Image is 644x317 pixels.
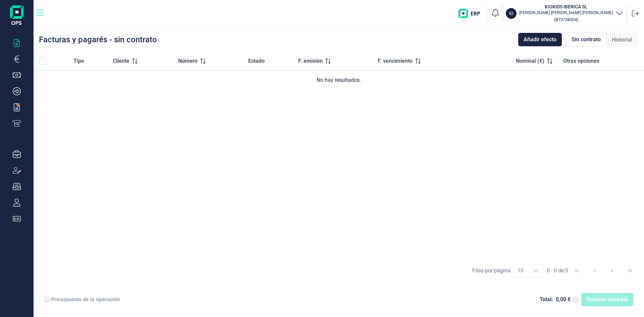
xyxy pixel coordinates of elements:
[622,263,638,279] button: Last Page
[587,263,603,279] button: Previous Page
[39,57,47,65] div: All items unselected
[39,76,639,84] div: No hay resultados.
[73,57,84,65] span: Tipo
[566,33,606,47] div: Sin contrato
[516,57,544,65] span: Nominal (€)
[563,57,599,65] span: Otras opciones
[472,267,511,275] div: Filas por página
[556,296,571,303] div: 0,00 €
[612,36,632,44] span: Historial
[298,57,323,65] span: F. emisión
[519,3,613,10] h3: KIOKIDS IBERICA SL
[509,10,514,17] p: KI
[39,36,157,44] div: Facturas y pagarés - sin contrato
[178,57,198,65] span: Número
[569,263,585,279] button: First Page
[10,5,23,27] img: Logo de aplicación
[604,263,620,279] button: Next Page
[459,9,485,18] img: erp
[540,296,553,303] div: Total:
[518,33,562,46] button: Añadir efecto
[547,268,568,273] span: 0 - 0 de 0
[506,3,624,23] button: KIKIOKIDS IBERICA SL[PERSON_NAME] [PERSON_NAME] [PERSON_NAME](B73738304)
[572,36,601,44] span: Sin contrato
[554,17,578,22] small: Copiar cif
[378,57,413,65] span: F. vencimiento
[51,296,120,303] div: Presupuesto de la operación
[524,36,556,44] span: Añadir efecto
[606,33,637,47] div: Historial
[519,10,613,15] p: [PERSON_NAME] [PERSON_NAME] [PERSON_NAME]
[113,57,129,65] span: Cliente
[528,264,544,277] div: Choose
[248,57,265,65] span: Estado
